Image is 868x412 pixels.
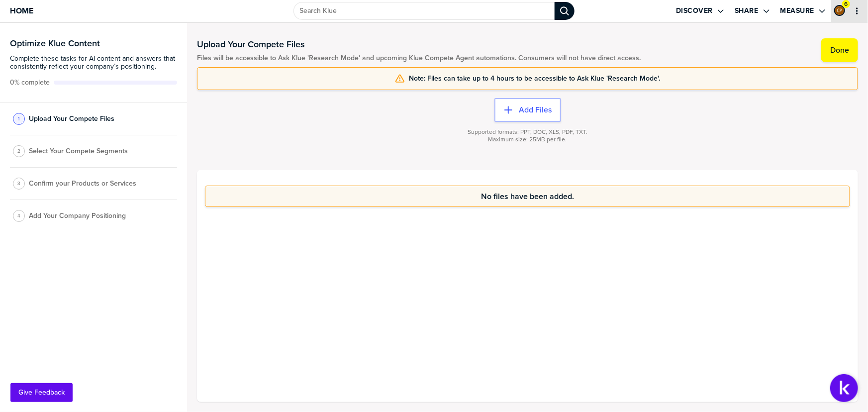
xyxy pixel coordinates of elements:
span: Maximum size: 25MB per file. [488,136,567,143]
span: 4 [17,212,20,219]
span: Active [10,79,50,87]
span: Select Your Compete Segments [29,147,128,155]
img: 12075995614366106f23b294276fe29a-sml.png [835,6,844,15]
span: 6 [845,0,848,8]
span: 1 [18,115,20,122]
input: Search Klue [293,2,555,20]
span: Files will be accessible to Ask Klue 'Research Mode' and upcoming Klue Compete Agent automations.... [197,54,641,62]
h3: Optimize Klue Content [10,39,177,48]
span: Upload Your Compete Files [29,115,114,123]
div: Carrie Popp [834,5,845,16]
span: Supported formats: PPT, DOC, XLS, PDF, TXT. [468,128,587,136]
a: Edit Profile [833,4,846,17]
label: Discover [676,6,713,15]
label: Share [735,6,759,15]
span: Home [10,6,33,15]
div: Search Klue [555,2,575,20]
span: Add Your Company Positioning [29,212,126,220]
label: Add Files [519,105,552,115]
label: Done [830,45,849,55]
span: 3 [17,180,20,187]
span: Note: Files can take up to 4 hours to be accessible to Ask Klue 'Research Mode'. [409,75,660,83]
label: Measure [780,6,815,15]
h1: Upload Your Compete Files [197,38,641,50]
button: Open Support Center [830,374,858,402]
span: Confirm your Products or Services [29,180,136,188]
button: Give Feedback [10,383,73,402]
span: No files have been added. [481,192,574,201]
span: 2 [17,147,20,155]
span: Complete these tasks for AI content and answers that consistently reflect your company’s position... [10,55,177,71]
